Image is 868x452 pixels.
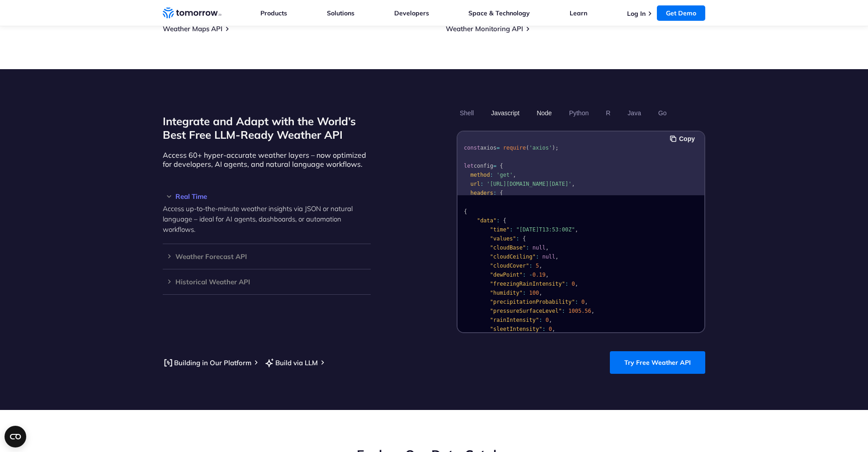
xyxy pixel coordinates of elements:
span: '[URL][DOMAIN_NAME][DATE]' [487,181,572,187]
span: , [539,263,542,269]
span: 1005.56 [568,308,591,314]
button: Open CMP widget [5,426,26,447]
span: , [539,290,542,296]
span: "freezingRainIntensity" [490,281,565,287]
span: axios [480,145,496,151]
h2: Integrate and Adapt with the World’s Best Free LLM-Ready Weather API [163,114,371,141]
span: { [464,208,467,215]
span: 0 [549,326,552,332]
a: Get Demo [657,5,705,21]
span: config [474,163,493,169]
span: 5 [536,263,539,269]
p: Access up-to-the-minute weather insights via JSON or natural language – ideal for AI agents, dash... [163,203,371,235]
span: = [496,145,500,151]
button: Shell [457,105,477,121]
h3: Weather Forecast API [163,253,371,260]
span: "data" [477,217,496,224]
span: 'get' [496,172,513,178]
span: "pressureSurfaceLevel" [490,308,562,314]
a: Developers [394,9,429,17]
span: : [565,281,568,287]
span: "precipitationProbability" [490,299,575,305]
span: : [529,263,533,269]
span: null [542,254,555,260]
span: "cloudCeiling" [490,254,536,260]
span: , [555,254,558,260]
span: : [516,235,519,242]
span: : [536,254,539,260]
button: Java [624,105,644,121]
span: : [539,317,542,323]
a: Weather Monitoring API [446,24,523,33]
button: R [603,105,613,121]
span: : [496,217,500,224]
span: "time" [490,226,509,233]
span: method [470,172,490,178]
span: : [480,181,483,187]
h3: Real Time [163,193,371,200]
span: let [464,163,474,169]
span: ( [526,145,529,151]
button: Copy [670,134,698,144]
span: = [493,163,496,169]
a: Building in Our Platform [163,357,251,368]
span: null [533,245,546,251]
span: "dewPoint" [490,272,523,278]
a: Home link [163,6,222,20]
span: 100 [529,290,539,296]
span: const [464,145,480,151]
span: , [552,326,555,332]
span: "rainIntensity" [490,317,539,323]
span: 0 [571,281,575,287]
p: Access 60+ hyper-accurate weather layers – now optimized for developers, AI agents, and natural l... [163,151,371,169]
span: , [575,281,578,287]
span: { [500,190,503,196]
span: "values" [490,235,516,242]
span: : [526,245,529,251]
h3: Historical Weather API [163,278,371,285]
button: Node [533,105,555,121]
span: 'axios' [529,145,552,151]
a: Log In [627,9,646,18]
a: Learn [570,9,587,17]
span: , [575,226,578,233]
span: : [542,326,545,332]
span: : [562,308,565,314]
span: "cloudCover" [490,263,529,269]
span: : [523,272,526,278]
span: 0 [581,299,585,305]
span: "humidity" [490,290,523,296]
button: Go [655,105,670,121]
span: url [470,181,480,187]
span: , [585,299,588,305]
span: : [523,290,526,296]
a: Solutions [327,9,354,17]
span: "[DATE]T13:53:00Z" [516,226,575,233]
span: , [591,308,594,314]
span: , [571,181,575,187]
span: 0 [546,317,549,323]
a: Try Free Weather API [610,351,705,374]
span: , [546,272,549,278]
span: : [509,226,513,233]
span: 0.19 [533,272,546,278]
a: Weather Maps API [163,24,222,33]
span: - [529,272,533,278]
a: Products [260,9,287,17]
span: { [523,235,526,242]
span: require [503,145,526,151]
span: : [490,172,493,178]
span: "sleetIntensity" [490,326,542,332]
span: , [549,317,552,323]
a: Space & Technology [468,9,530,17]
span: : [493,190,496,196]
span: { [500,163,503,169]
button: Javascript [488,105,523,121]
span: , [513,172,516,178]
span: , [546,245,549,251]
span: headers [470,190,493,196]
span: ); [552,145,558,151]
